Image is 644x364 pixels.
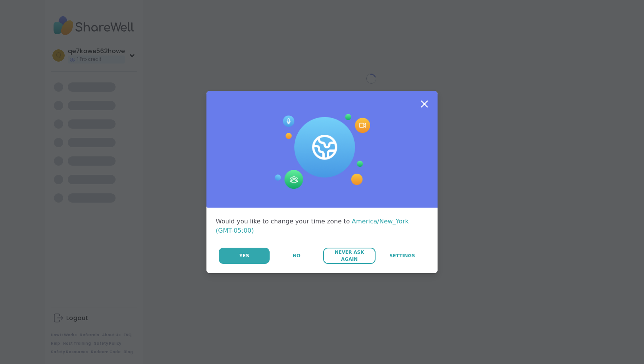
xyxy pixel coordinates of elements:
[293,252,300,259] span: No
[376,248,428,264] a: Settings
[274,114,370,190] img: Session Experience
[216,218,409,234] span: America/New_York (GMT-05:00)
[216,217,428,235] div: Would you like to change your time zone to
[327,249,371,263] span: Never Ask Again
[239,252,249,259] span: Yes
[389,252,415,259] span: Settings
[323,248,375,264] button: Never Ask Again
[219,248,270,264] button: Yes
[270,248,322,264] button: No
